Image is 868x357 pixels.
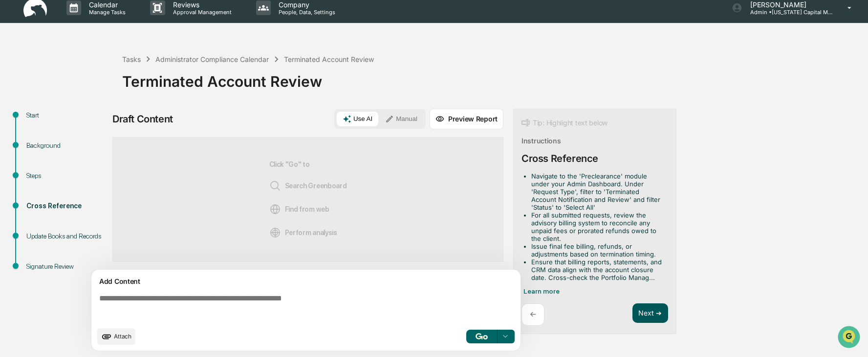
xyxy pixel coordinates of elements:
a: Powered byPylon [69,165,118,173]
p: People, Data, Settings [271,9,340,16]
div: Tip: Highlight text below [521,117,608,129]
div: Add Content [97,276,515,287]
li: Navigate to the 'Preclearance' module under your Admin Dashboard. ​Under 'Request Type', filter t... [531,172,664,211]
span: Learn more [523,287,560,295]
div: Signature Review [26,261,107,272]
span: Attach [114,333,131,340]
div: Instructions [521,137,561,145]
span: Pylon [97,165,118,173]
div: Background [26,140,107,151]
button: Go [466,330,498,343]
a: 🔎Data Lookup [6,138,65,155]
img: Analysis [269,227,281,238]
div: Update Books and Records [26,231,107,241]
p: Calendar [81,0,130,9]
span: Data Lookup [20,141,62,151]
li: Issue final fee billing, refunds, or adjustments based on termination timing. [531,242,664,258]
img: 1746055101610-c473b297-6a78-478c-a979-82029cc54cd1 [10,75,27,92]
div: Tasks [122,55,141,63]
button: Next ➔ [632,303,668,323]
p: Approval Management [165,9,237,16]
div: Administrator Compliance Calendar [155,55,269,63]
li: For all submitted requests, review the advisory billing system to reconcile any unpaid fees or pr... [531,211,664,242]
p: Company [271,0,340,9]
div: Start new chat [33,75,160,84]
img: Web [269,203,281,215]
span: Attestations [81,123,121,133]
li: Ensure that billing reports, statements, and CRM data align with the account closure date. Cross-... [531,258,664,281]
span: Find from web [269,203,329,215]
div: Click "Go" to [269,153,347,246]
p: Reviews [165,0,237,9]
button: Manual [379,112,423,126]
div: Steps [26,171,107,181]
div: We're available if you need us! [33,84,124,92]
a: 🗄️Attestations [67,119,125,137]
a: 🖐️Preclearance [6,119,67,137]
button: upload document [97,328,135,345]
p: [PERSON_NAME] [742,0,833,9]
div: 🗄️ [71,124,79,132]
div: Cross Reference [521,153,598,164]
button: Preview Report [430,109,503,129]
span: Perform analysis [269,227,337,238]
div: Draft Content [112,113,173,125]
button: Start new chat [166,78,178,89]
img: Search [269,180,281,192]
p: How can we help? [10,20,178,36]
img: Go [476,333,487,339]
div: 🖐️ [10,124,18,132]
div: Start [26,110,107,120]
div: Terminated Account Review [284,55,374,63]
span: Search Greenboard [269,180,347,192]
button: Use AI [337,112,378,126]
p: Manage Tasks [81,9,130,16]
p: Admin • [US_STATE] Capital Management [742,9,833,16]
div: Cross Reference [26,201,107,211]
iframe: Open customer support [837,325,863,351]
div: 🔎 [10,142,18,150]
div: Terminated Account Review [122,65,863,90]
span: Preclearance [20,123,63,133]
p: ← [530,310,536,319]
